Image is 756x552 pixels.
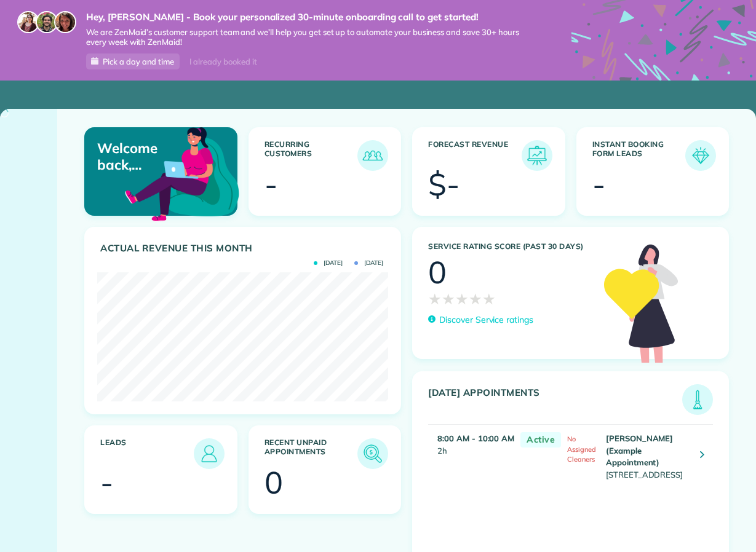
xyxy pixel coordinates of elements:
span: We are ZenMaid’s customer support team and we’ll help you get set up to automate your business an... [86,27,535,48]
td: 2h [428,425,514,487]
img: icon_unpaid_appointments-47b8ce3997adf2238b356f14209ab4cced10bd1f174958f3ca8f1d0dd7fffeee.png [360,441,385,466]
span: [DATE] [314,260,343,266]
span: ★ [442,288,455,310]
strong: [PERSON_NAME] (Example Appointment) [606,433,674,467]
div: - [265,169,277,200]
img: icon_form_leads-04211a6a04a5b2264e4ee56bc0799ec3eb69b7e499cbb523a139df1d13a81ae0.png [688,143,713,168]
p: Discover Service ratings [439,313,533,326]
img: icon_leads-1bed01f49abd5b7fead27621c3d59655bb73ed531f8eeb49469d10e621d6b896.png [197,441,221,466]
div: - [100,467,113,498]
div: - [592,169,605,200]
p: Welcome back, [PERSON_NAME]! [97,140,186,173]
span: ★ [469,288,482,310]
h3: Leads [100,438,194,469]
div: 0 [265,467,283,498]
span: [DATE] [354,260,383,266]
span: No Assigned Cleaners [567,435,596,463]
span: ★ [455,288,469,310]
img: icon_forecast_revenue-8c13a41c7ed35a8dcfafea3cbb826a0462acb37728057bba2d056411b612bbbe.png [525,143,549,168]
h3: Actual Revenue this month [100,243,388,254]
h3: Instant Booking Form Leads [592,140,686,171]
h3: Recurring Customers [265,140,358,171]
a: Discover Service ratings [428,313,533,326]
div: I already booked it [182,54,264,69]
h3: Recent unpaid appointments [265,438,358,469]
img: icon_todays_appointments-901f7ab196bb0bea1936b74009e4eb5ffbc2d2711fa7634e0d609ed5ef32b18b.png [685,387,710,412]
img: dashboard_welcome-42a62b7d889689a78055ac9021e634bf52bae3f8056760290aed330b23ab8690.png [122,113,242,232]
strong: 8:00 AM - 10:00 AM [437,433,514,443]
span: Active [520,432,561,448]
span: ★ [428,288,442,310]
h3: [DATE] Appointments [428,387,682,415]
img: maria-72a9807cf96188c08ef61303f053569d2e2a8a1cde33d635c8a3ac13582a053d.jpg [17,11,39,33]
img: jorge-587dff0eeaa6aab1f244e6dc62b8924c3b6ad411094392a53c71c6c4a576187d.jpg [36,11,58,33]
td: [STREET_ADDRESS] [603,425,691,487]
img: icon_recurring_customers-cf858462ba22bcd05b5a5880d41d6543d210077de5bb9ebc9590e49fd87d84ed.png [360,143,385,168]
span: ★ [482,288,496,310]
span: Pick a day and time [103,57,174,66]
h3: Service Rating score (past 30 days) [428,242,592,251]
div: $- [428,169,460,200]
div: 0 [428,257,447,288]
strong: Hey, [PERSON_NAME] - Book your personalized 30-minute onboarding call to get started! [86,11,535,23]
a: Pick a day and time [86,53,180,69]
h3: Forecast Revenue [428,140,522,171]
img: michelle-19f622bdf1676172e81f8f8fba1fb50e276960ebfe0243fe18214015130c80e4.jpg [54,11,76,33]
